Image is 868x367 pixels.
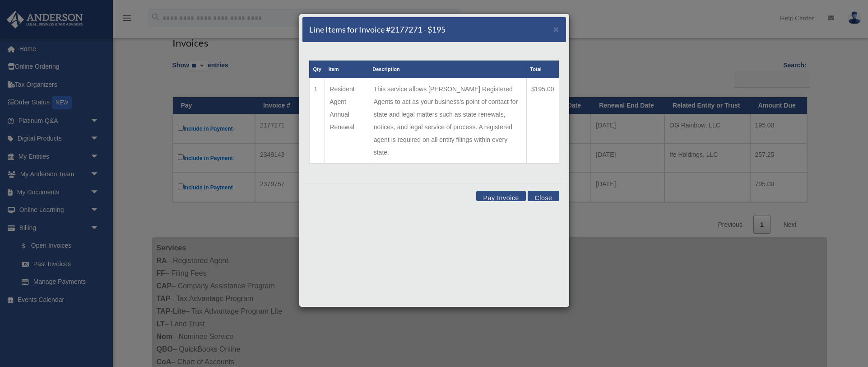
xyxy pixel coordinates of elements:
[309,61,325,78] th: Qty
[526,61,559,78] th: Total
[476,191,526,201] button: Pay Invoice
[369,61,526,78] th: Description
[309,78,325,164] td: 1
[309,24,446,35] h5: Line Items for Invoice #2177271 - $195
[526,78,559,164] td: $195.00
[325,78,369,164] td: Resident Agent Annual Renewal
[528,191,559,201] button: Close
[553,24,559,34] button: Close
[325,61,369,78] th: Item
[369,78,526,164] td: This service allows [PERSON_NAME] Registered Agents to act as your business's point of contact fo...
[553,24,559,34] span: ×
